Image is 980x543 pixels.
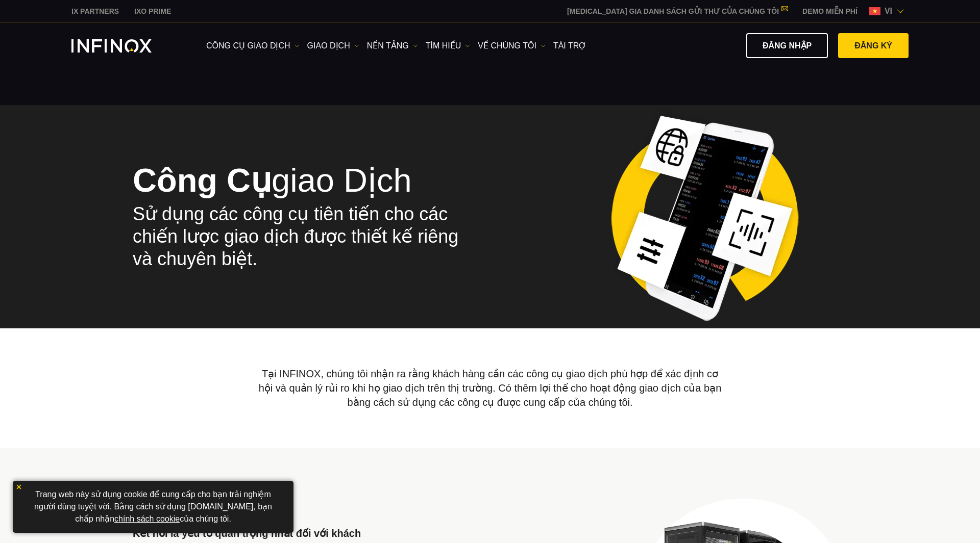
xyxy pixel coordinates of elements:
[71,39,176,53] a: INFINOX Logo
[559,7,795,15] a: [MEDICAL_DATA] GIA DANH SÁCH GỬI THƯ CỦA CHÚNG TÔI
[746,33,828,58] a: Đăng nhập
[127,6,179,17] a: INFINOX
[114,514,180,523] a: chính sách cookie
[880,5,896,17] span: vi
[795,6,865,17] a: INFINOX MENU
[367,40,418,52] a: NỀN TẢNG
[553,40,586,52] a: Tài trợ
[307,40,359,52] a: GIAO DỊCH
[478,40,546,52] a: VỀ CHÚNG TÔI
[838,33,909,58] a: Đăng ký
[64,6,127,17] a: INFINOX
[206,40,300,52] a: công cụ giao dịch
[133,163,476,198] h1: giao dịch
[15,483,22,490] img: yellow close icon
[133,162,272,199] strong: Công cụ
[426,40,471,52] a: Tìm hiểu
[18,486,288,528] p: Trang web này sử dụng cookie để cung cấp cho bạn trải nghiệm người dùng tuyệt vời. Bằng cách sử d...
[254,328,726,448] p: Tại INFINOX, chúng tôi nhận ra rằng khách hàng cần các công cụ giao dịch phù hợp để xác định cơ h...
[133,499,459,521] h2: VPS
[133,203,476,270] h2: Sử dụng các công cụ tiên tiến cho các chiến lược giao dịch được thiết kế riêng và chuyên biệt.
